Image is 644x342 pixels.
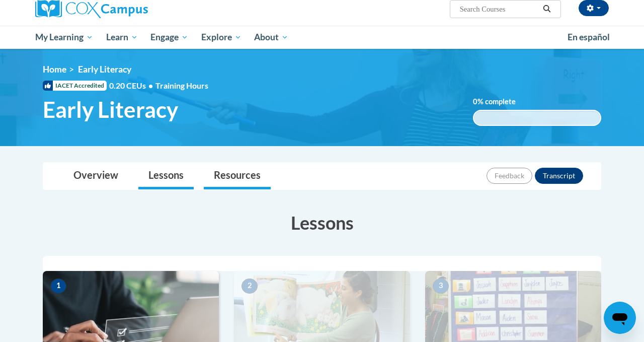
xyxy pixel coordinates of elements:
span: 0 [473,97,477,106]
span: En español [568,32,610,42]
input: Search Courses [459,3,539,15]
a: My Learning [29,26,100,49]
span: 1 [50,279,66,294]
span: • [148,81,153,90]
span: 2 [242,279,258,294]
a: Resources [204,163,271,189]
span: 0.20 CEUs [109,80,155,91]
span: Explore [201,31,242,43]
button: Search [539,3,554,15]
span: My Learning [35,31,93,43]
a: Lessons [138,163,194,189]
a: Overview [63,163,128,189]
a: Engage [144,26,195,49]
span: Early Literacy [43,96,178,123]
div: Main menu [28,26,616,49]
a: Home [43,64,66,75]
a: Explore [195,26,248,49]
span: Training Hours [155,81,208,90]
span: IACET Accredited [43,81,107,91]
a: About [248,26,295,49]
span: 3 [433,279,449,294]
span: Engage [150,31,188,43]
span: Early Literacy [78,64,131,75]
button: Transcript [535,168,583,184]
h3: Lessons [43,210,601,235]
label: % complete [473,96,531,107]
span: About [254,31,288,43]
a: Learn [100,26,144,49]
a: En español [561,27,616,48]
iframe: Button to launch messaging window [604,302,636,334]
button: Feedback [487,168,532,184]
span: Learn [106,31,138,43]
